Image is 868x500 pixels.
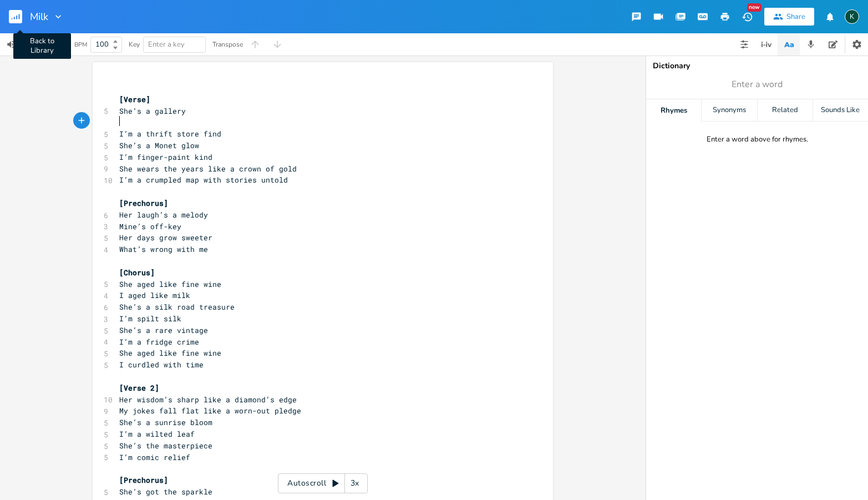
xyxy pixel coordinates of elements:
span: Mine’s off-key [119,221,181,231]
div: Autoscroll [278,473,368,493]
div: Related [758,99,813,122]
div: Sounds Like [813,99,868,122]
span: Her wisdom’s sharp like a diamond’s edge [119,395,297,405]
span: [Prechorus] [119,198,168,208]
span: She’s the masterpiece [119,441,212,451]
button: Share [764,8,814,26]
button: Back to Library [9,3,31,30]
span: What’s wrong with me [119,244,208,254]
span: I’m comic relief [119,452,190,462]
div: BPM [74,42,87,48]
div: Koval [845,9,859,24]
span: She’s got the sparkle [119,487,212,497]
div: Dictionary [653,62,861,70]
span: Her laugh’s a melody [119,210,208,220]
span: Enter a word [732,78,783,91]
span: Enter a key [148,39,185,49]
span: I’m a crumpled map with stories untold [119,175,288,185]
div: 3x [345,473,365,493]
span: She’s a gallery [119,106,186,116]
span: I’m a wilted leaf [119,429,195,439]
span: I aged like milk [119,290,190,300]
span: She’s a silk road treasure [119,302,235,312]
div: Enter a word above for rhymes. [707,135,808,144]
span: She aged like fine wine [119,348,221,358]
span: Her days grow sweeter [119,233,212,243]
div: Synonyms [702,99,757,122]
span: I’m spilt silk [119,314,181,324]
span: I’m a fridge crime [119,337,199,347]
span: She’s a sunrise bloom [119,417,212,427]
button: K [845,4,859,29]
div: Key [129,41,140,48]
button: New [736,7,758,27]
span: [Chorus] [119,267,155,277]
span: She’s a rare vintage [119,325,208,335]
span: [Verse] [119,94,150,104]
span: Milk [30,12,48,22]
span: She wears the years like a crown of gold [119,164,297,174]
span: [Prechorus] [119,475,168,485]
span: She aged like fine wine [119,279,221,289]
span: I curdled with time [119,360,204,370]
div: New [747,3,762,12]
span: [Verse 2] [119,383,159,393]
div: Transpose [212,41,243,48]
span: I’m finger-paint kind [119,152,212,162]
span: I’m a thrift store find [119,129,221,139]
span: She’s a Monet glow [119,140,199,150]
div: Rhymes [646,99,701,122]
div: Share [786,12,805,22]
span: My jokes fall flat like a worn-out pledge [119,406,301,416]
